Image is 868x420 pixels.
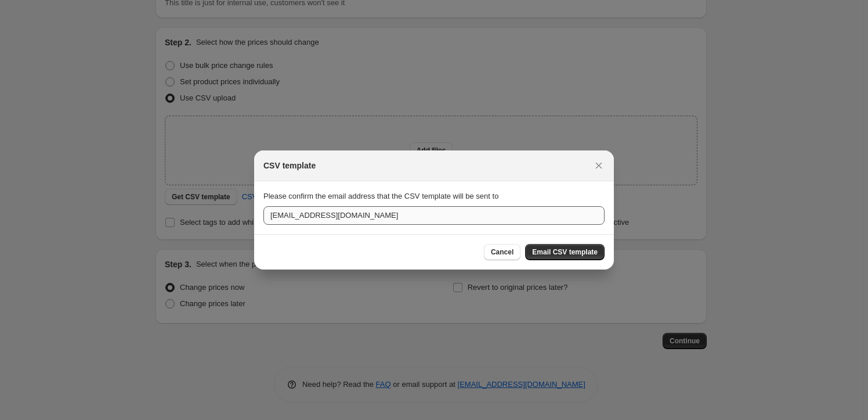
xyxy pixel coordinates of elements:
button: Close [591,157,607,174]
span: Please confirm the email address that the CSV template will be sent to [263,192,498,200]
button: Email CSV template [525,244,605,260]
span: Email CSV template [532,247,598,257]
h2: CSV template [263,160,316,171]
button: Cancel [484,244,520,260]
span: Cancel [491,247,513,257]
